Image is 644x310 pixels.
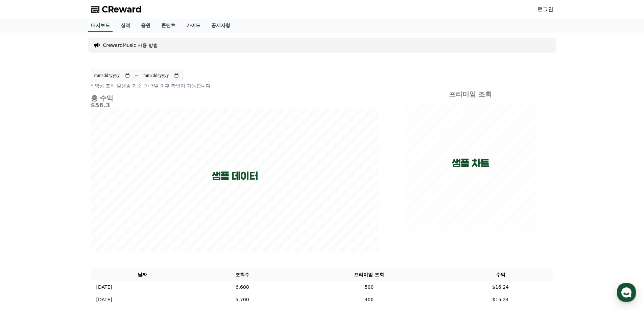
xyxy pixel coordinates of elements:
[212,170,258,182] p: 샘플 데이터
[448,269,553,281] th: 수익
[88,19,113,32] a: 대시보드
[156,19,181,32] a: 콘텐츠
[21,224,25,229] span: 홈
[87,214,130,231] a: 설정
[91,269,194,281] th: 날짜
[290,269,448,281] th: 프리미엄 조회
[91,82,379,89] p: * 영상 조회 발생일 기준 D+3일 이후 확인이 가능합니다.
[115,19,136,32] a: 실적
[194,281,290,293] td: 6,600
[45,214,87,231] a: 대화
[136,19,156,32] a: 음원
[290,281,448,293] td: 500
[194,293,290,306] td: 5,700
[96,296,112,303] p: [DATE]
[104,224,113,229] span: 설정
[290,293,448,306] td: 400
[194,269,290,281] th: 조회수
[448,281,553,293] td: $16.24
[103,42,158,49] a: CrewardMusic 사용 방법
[537,5,553,13] a: 로그인
[96,284,112,291] p: [DATE]
[181,19,206,32] a: 가이드
[448,293,553,306] td: $15.24
[135,72,139,80] p: ~
[2,214,45,231] a: 홈
[62,224,70,230] span: 대화
[452,157,489,169] p: 샘플 차트
[404,90,537,98] h4: 프리미엄 조회
[206,19,236,32] a: 공지사항
[102,4,142,15] span: CReward
[91,4,142,15] a: CReward
[91,94,379,102] h4: 총 수익
[91,102,379,109] h5: $56.3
